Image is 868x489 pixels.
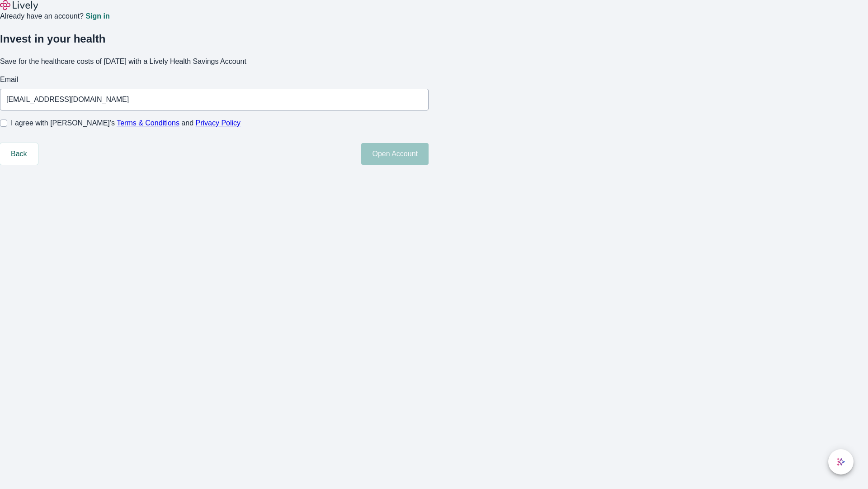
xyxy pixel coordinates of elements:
a: Terms & Conditions [117,119,179,127]
svg: Lively AI Assistant [836,457,845,466]
a: Sign in [85,13,109,20]
span: I agree with [PERSON_NAME]’s and [11,118,241,129]
a: Privacy Policy [196,119,241,127]
button: chat [828,449,854,475]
